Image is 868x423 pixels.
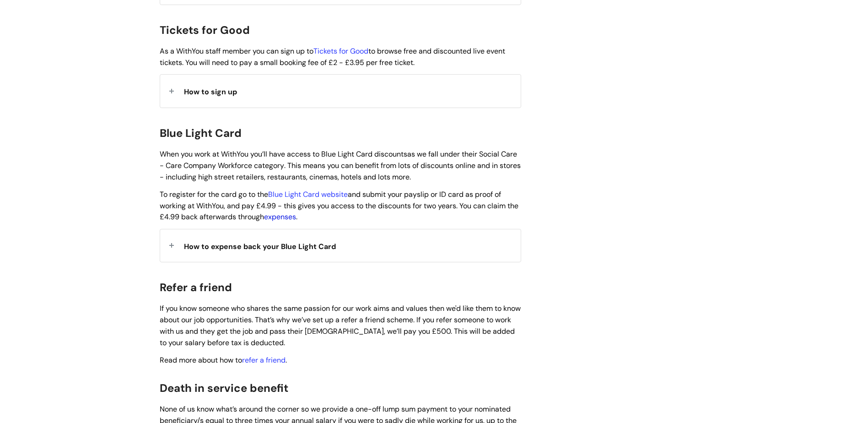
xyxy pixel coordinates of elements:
span: as we fall under their Social Care - Care Company Workforce category [160,149,517,170]
a: expenses [264,212,296,222]
a: Blue Light Card website [268,190,348,199]
span: Refer a friend [160,280,232,294]
span: If you know someone who shares the same passion for our work aims and values then we'd like them ... [160,304,521,347]
a: refer a friend [242,355,286,365]
span: How to sign up [184,87,237,97]
span: To register for the card go to the and submit your payslip or ID card as proof of working at With... [160,190,518,222]
span: As a WithYou staff member you can sign up to to browse free and discounted live event tickets. Yo... [160,46,505,67]
a: Tickets for Good [313,46,368,56]
span: Tickets for Good [160,23,250,37]
span: How to expense back your Blue Light Card [184,242,336,251]
span: When you work at WithYou you’ll have access to Blue Light Card discounts . This means you can ben... [160,149,521,182]
span: Death in service benefit [160,381,288,395]
span: Blue Light Card [160,126,242,140]
span: Read more about how to . [160,355,287,365]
